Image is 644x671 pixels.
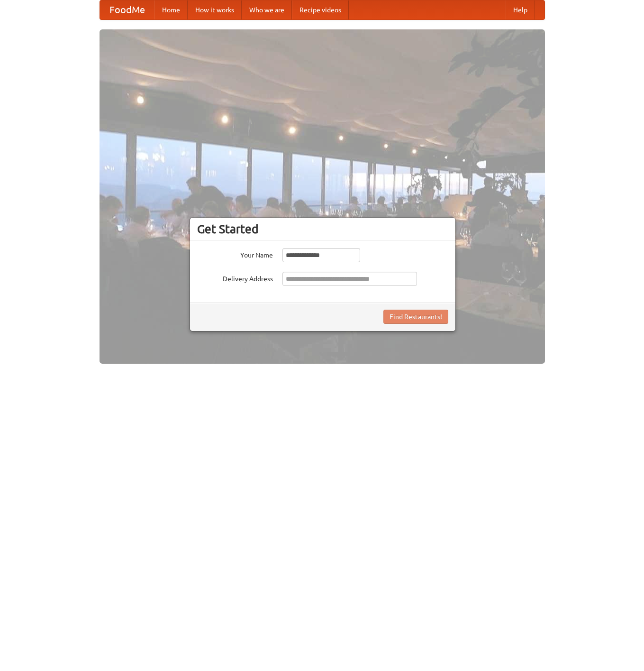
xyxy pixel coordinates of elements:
[383,310,448,324] button: Find Restaurants!
[188,0,242,19] a: How it works
[197,222,448,236] h3: Get Started
[506,0,535,19] a: Help
[154,0,188,19] a: Home
[197,272,273,284] label: Delivery Address
[197,248,273,260] label: Your Name
[292,0,349,19] a: Recipe videos
[100,0,154,19] a: FoodMe
[242,0,292,19] a: Who we are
